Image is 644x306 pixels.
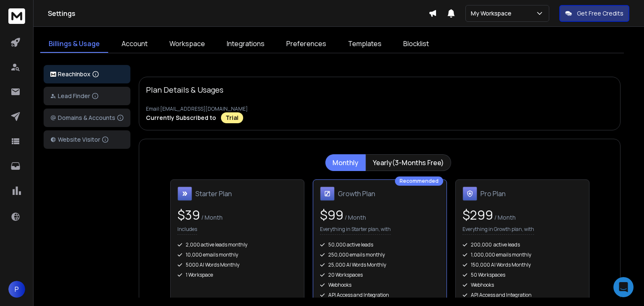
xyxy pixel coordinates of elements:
button: Yearly(3-Months Free) [366,154,451,171]
p: Get Free Credits [577,9,623,18]
div: 2,000 active leads monthly [177,241,297,248]
div: 200,000 active leads [462,241,582,248]
div: Recommended [395,176,443,186]
div: API Access and Integration [462,292,582,298]
div: 50 Workspaces [462,272,582,278]
a: Preferences [278,35,335,53]
div: 25,000 AI Words Monthly [320,262,440,268]
img: logo [50,72,56,77]
div: Trial [221,112,243,123]
span: $ 299 [462,206,493,223]
button: Lead Finder [44,87,130,105]
p: Email: [EMAIL_ADDRESS][DOMAIN_NAME] [146,106,613,112]
button: ReachInbox [44,65,130,83]
p: My Workspace [471,9,515,18]
a: Blocklist [395,35,437,53]
div: Webhooks [462,282,582,288]
p: Everything in Starter plan, with [320,226,391,235]
h1: Settings [48,8,428,18]
div: Open Intercom Messenger [613,277,634,297]
button: Domains & Accounts [44,109,130,127]
div: 1,000,000 emails monthly [462,252,582,258]
p: Plan Details & Usages [146,84,223,96]
div: 1 Workspace [177,272,297,278]
div: 50,000 active leads [320,241,440,248]
p: Everything in Growth plan, with [462,226,534,235]
button: Get Free Credits [559,5,629,22]
span: $ 39 [177,206,200,223]
p: Currently Subscribed to [146,114,216,122]
span: $ 99 [320,206,343,223]
a: Billings & Usage [40,35,108,53]
img: Starter Plan icon [177,187,192,201]
h1: Starter Plan [195,189,232,199]
a: Workspace [161,35,213,53]
div: API Access and Integration [320,292,440,298]
div: 150,000 AI Words Monthly [462,262,582,268]
p: Includes [177,226,197,235]
h1: Growth Plan [338,189,375,199]
h1: Pro Plan [480,189,506,199]
div: 10,000 emails monthly [177,252,297,258]
span: / Month [343,213,366,221]
img: Growth Plan icon [320,187,335,201]
button: Website Visitor [44,130,130,149]
a: Account [113,35,156,53]
div: Webhooks [320,282,440,288]
span: / Month [200,213,223,221]
div: 20 Workspaces [320,272,440,278]
a: Templates [340,35,390,53]
button: P [8,281,25,298]
a: Integrations [218,35,273,53]
button: Monthly [325,154,366,171]
div: 5000 AI Words Monthly [177,262,297,268]
div: 250,000 emails monthly [320,252,440,258]
img: Pro Plan icon [462,187,477,201]
span: / Month [493,213,516,221]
